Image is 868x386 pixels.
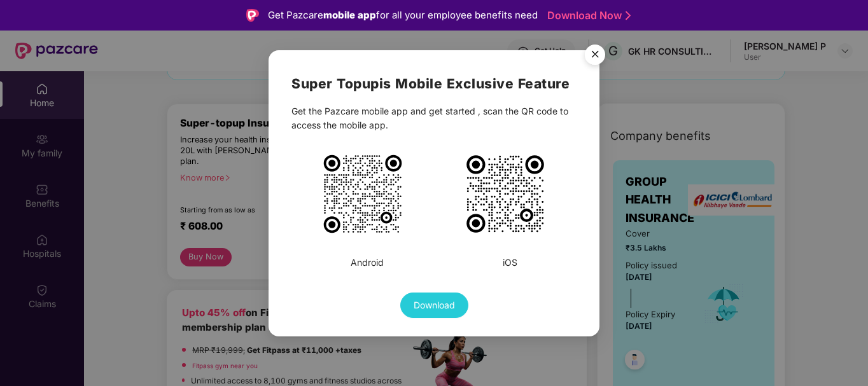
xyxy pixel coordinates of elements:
div: iOS [503,256,517,270]
h2: Super Topup is Mobile Exclusive Feature [291,73,576,94]
img: svg+xml;base64,PHN2ZyB4bWxucz0iaHR0cDovL3d3dy53My5vcmcvMjAwMC9zdmciIHdpZHRoPSI1NiIgaGVpZ2h0PSI1Ni... [577,38,613,74]
div: Get Pazcare for all your employee benefits need [268,8,538,23]
img: PiA8c3ZnIHdpZHRoPSIxMDIzIiBoZWlnaHQ9IjEwMjMiIHZpZXdCb3g9Ii0xIC0xIDMxIDMxIiB4bWxucz0iaHR0cDovL3d3d... [464,153,547,235]
span: Download [414,298,455,312]
img: PiA8c3ZnIHdpZHRoPSIxMDE1IiBoZWlnaHQ9IjEwMTUiIHZpZXdCb3g9Ii0xIC0xIDM1IDM1IiB4bWxucz0iaHR0cDovL3d3d... [321,153,404,235]
div: Android [351,256,384,270]
button: Download [400,293,468,318]
img: Logo [246,9,259,22]
div: Get the Pazcare mobile app and get started , scan the QR code to access the mobile app. [291,104,576,132]
a: Download Now [547,9,627,22]
strong: mobile app [323,9,376,21]
button: Close [577,38,612,72]
img: Stroke [626,9,631,22]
